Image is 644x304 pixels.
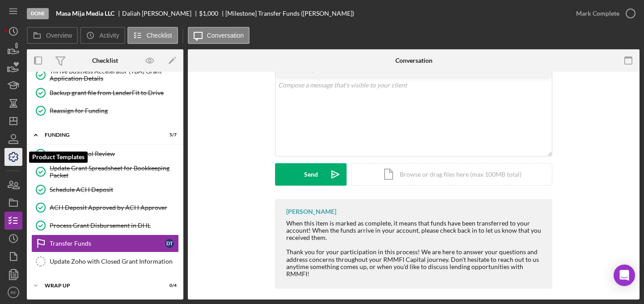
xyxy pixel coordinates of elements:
[31,102,179,120] a: Reassign for Funding
[188,27,250,44] button: Conversation
[50,68,178,82] div: Thrive Business Accelerator (TBA) Grant Application Details
[207,32,244,39] label: Conversation
[50,240,165,247] div: Transfer Funds
[275,163,347,186] button: Send
[122,10,199,17] div: Daliah [PERSON_NAME]
[225,10,354,17] div: [Milestone] Transfer Funds ([PERSON_NAME])
[161,132,177,138] div: 5 / 7
[576,4,619,22] div: Mark Complete
[31,235,179,252] a: Transfer FundsDT
[99,32,119,39] label: Activity
[31,199,179,217] a: ACH Deposit Approved by ACH Approver
[50,222,178,229] div: Process Grant Disbursement in DHL
[199,10,218,17] div: $1,000
[92,57,118,64] div: Checklist
[45,132,154,138] div: Funding
[165,239,174,248] div: D T
[567,4,640,22] button: Mark Complete
[80,27,125,44] button: Activity
[27,8,49,19] div: Done
[50,186,178,193] div: Schedule ACH Deposit
[31,181,179,199] a: Schedule ACH Deposit
[147,32,172,39] label: Checklist
[31,163,179,181] a: Update Grant Spreadsheet for Bookkeeping Packet
[50,107,178,114] div: Reassign for Funding
[11,290,17,295] text: RF
[4,283,22,301] button: RF
[50,258,178,265] div: Update Zoho with Closed Grant Information
[614,265,635,286] div: Open Intercom Messenger
[127,27,178,44] button: Checklist
[395,57,432,64] div: Conversation
[304,163,318,186] div: Send
[286,208,336,215] div: [PERSON_NAME]
[161,283,177,288] div: 0 / 4
[56,10,114,17] b: Masa Mija Media LLC
[50,89,178,96] div: Backup grant file from LenderFit to Drive
[31,84,179,102] a: Backup grant file from LenderFit to Drive
[31,145,179,163] a: Quality Control Review
[31,252,179,270] a: Update Zoho with Closed Grant Information
[50,204,178,211] div: ACH Deposit Approved by ACH Approver
[45,283,154,288] div: WRAP UP
[46,32,72,39] label: Overview
[27,27,78,44] button: Overview
[31,66,179,84] a: Thrive Business Accelerator (TBA) Grant Application Details
[50,150,178,157] div: Quality Control Review
[286,248,543,277] div: Thank you for your participation in this process! We are here to answer your questions and addres...
[50,165,178,179] div: Update Grant Spreadsheet for Bookkeeping Packet
[31,217,179,235] a: Process Grant Disbursement in DHL
[286,220,543,241] div: When this item is marked as complete, it means that funds have been transferred to your account! ...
